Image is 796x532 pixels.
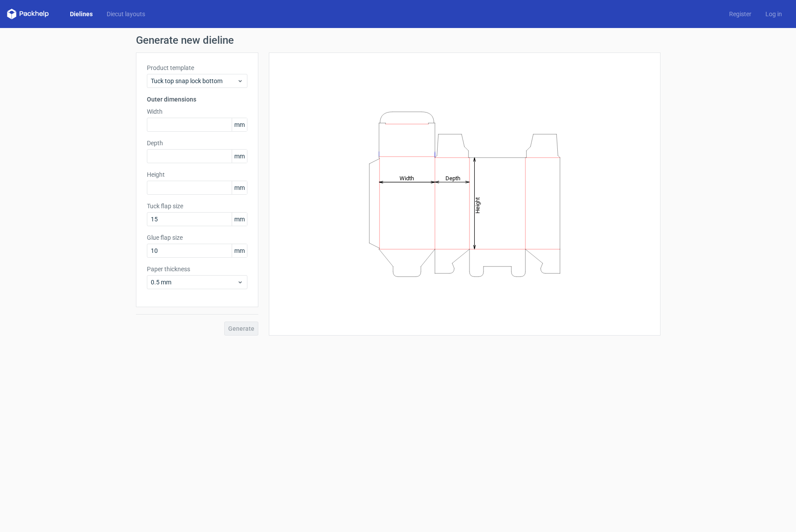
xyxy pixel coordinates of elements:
a: Log in [758,10,789,18]
label: Depth [147,139,247,147]
label: Paper thickness [147,265,247,273]
a: Register [722,10,758,18]
a: Dielines [63,10,100,18]
a: Diecut layouts [100,10,152,18]
tspan: Height [474,197,481,213]
label: Width [147,107,247,116]
tspan: Width [399,175,414,181]
label: Tuck flap size [147,202,247,210]
label: Glue flap size [147,233,247,242]
tspan: Depth [445,175,460,181]
span: mm [232,244,247,257]
span: mm [232,213,247,226]
h1: Generate new dieline [136,35,660,45]
span: mm [232,181,247,194]
h3: Outer dimensions [147,95,247,104]
label: Product template [147,63,247,72]
span: Tuck top snap lock bottom [151,77,237,85]
label: Height [147,170,247,179]
span: mm [232,118,247,131]
span: mm [232,150,247,163]
span: 0.5 mm [151,278,237,287]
